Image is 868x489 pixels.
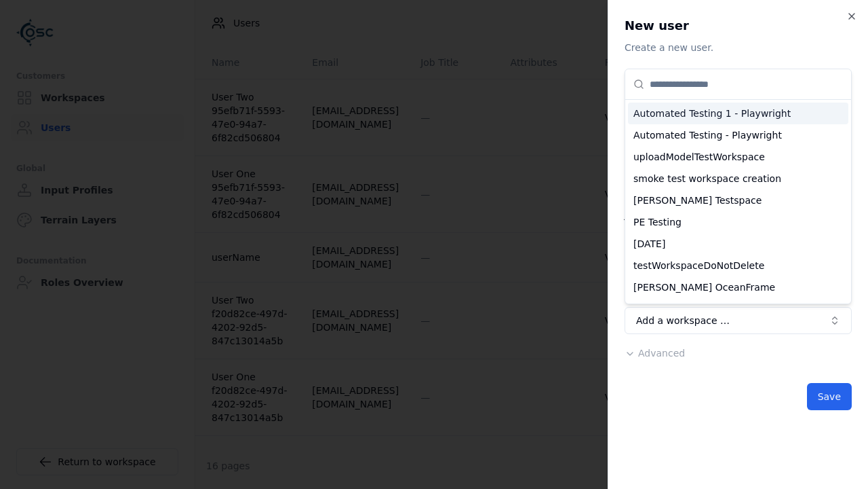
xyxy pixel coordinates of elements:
div: [PERSON_NAME] Testspace [628,189,848,211]
div: uploadModelTestWorkspace [628,146,848,168]
div: [PERSON_NAME] OceanFrame [628,276,848,298]
div: Automated Testing - Playwright [628,124,848,146]
div: PE Testing [628,211,848,233]
div: Suggestions [625,100,851,304]
div: [DATE] [628,233,848,255]
div: usama test 4 [628,298,848,320]
div: testWorkspaceDoNotDelete [628,255,848,276]
div: smoke test workspace creation [628,168,848,189]
div: Automated Testing 1 - Playwright [628,103,848,124]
